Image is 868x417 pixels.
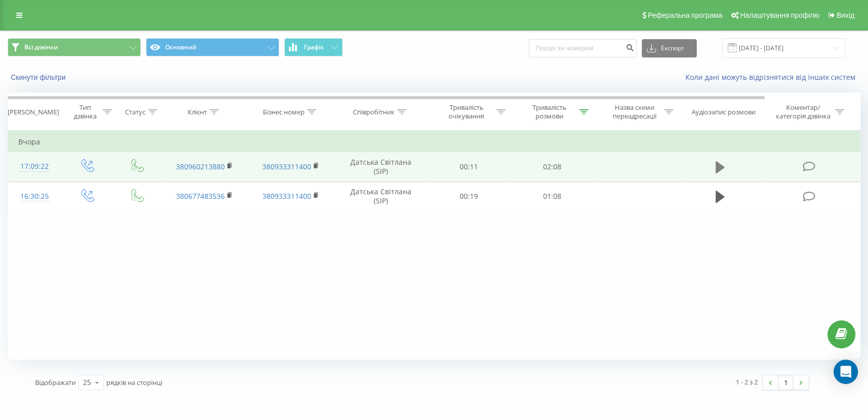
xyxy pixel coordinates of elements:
[740,11,819,19] span: Налаштування профілю
[648,11,723,19] span: Реферальна програма
[8,73,71,82] button: Скинути фільтри
[439,103,494,121] div: Тривалість очікування
[284,38,343,56] button: Графік
[353,108,395,116] div: Співробітник
[8,38,141,56] button: Всі дзвінки
[736,377,758,387] div: 1 - 2 з 2
[304,44,324,51] span: Графік
[106,378,162,387] span: рядків на сторінці
[18,157,51,176] div: 17:09:22
[262,191,311,201] a: 380933311400
[427,152,511,182] td: 00:11
[176,162,225,171] a: 380960213880
[18,187,51,206] div: 16:30:25
[8,108,59,116] div: [PERSON_NAME]
[773,103,832,121] div: Коментар/категорія дзвінка
[685,72,860,82] a: Коли дані можуть відрізнятися вiд інших систем
[529,39,637,57] input: Пошук за номером
[511,182,594,211] td: 01:08
[642,39,697,57] button: Експорт
[262,162,311,171] a: 380933311400
[511,152,594,182] td: 02:08
[188,108,207,116] div: Клієнт
[35,378,76,387] span: Відображати
[146,38,279,56] button: Основний
[833,360,858,384] div: Open Intercom Messenger
[24,43,58,51] span: Всі дзвінки
[778,375,793,390] a: 1
[427,182,511,211] td: 00:19
[70,103,100,121] div: Тип дзвінка
[836,11,854,19] span: Вихід
[334,182,427,211] td: Датська Світлана (SIP)
[263,108,305,116] div: Бізнес номер
[125,108,145,116] div: Статус
[8,132,860,152] td: Вчора
[83,377,91,388] div: 25
[334,152,427,182] td: Датська Світлана (SIP)
[522,103,577,121] div: Тривалість розмови
[692,108,756,116] div: Аудіозапис розмови
[607,103,662,121] div: Назва схеми переадресації
[176,191,225,201] a: 380677483536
